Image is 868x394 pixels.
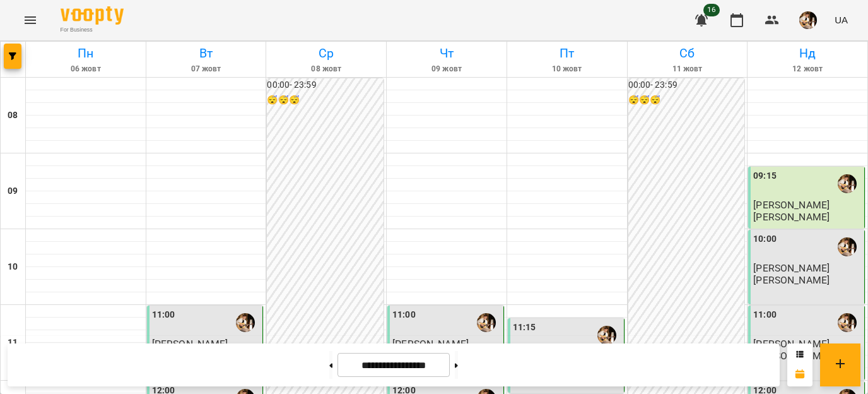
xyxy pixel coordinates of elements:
[630,63,746,75] h6: 11 жовт
[830,8,853,32] button: UA
[236,313,255,332] img: Сергій ВЛАСОВИЧ
[8,260,18,274] h6: 10
[753,262,830,274] span: [PERSON_NAME]
[389,44,505,63] h6: Чт
[61,26,124,34] span: For Business
[268,63,384,75] h6: 08 жовт
[838,313,857,332] img: Сергій ВЛАСОВИЧ
[8,109,18,122] h6: 08
[513,321,536,335] label: 11:15
[628,78,745,92] h6: 00:00 - 23:59
[753,199,830,211] span: [PERSON_NAME]
[477,313,496,332] img: Сергій ВЛАСОВИЧ
[753,212,830,222] p: [PERSON_NAME]
[838,174,857,193] img: Сергій ВЛАСОВИЧ
[28,44,144,63] h6: Пн
[8,184,18,198] h6: 09
[753,275,830,285] p: [PERSON_NAME]
[509,63,625,75] h6: 10 жовт
[15,5,45,35] button: Menu
[753,169,777,183] label: 09:15
[628,93,745,107] h6: 😴😴😴
[152,308,175,322] label: 11:00
[749,44,865,63] h6: Нд
[148,44,264,63] h6: Вт
[392,308,416,322] label: 11:00
[268,44,384,63] h6: Ср
[630,44,746,63] h6: Сб
[148,63,264,75] h6: 07 жовт
[799,11,817,29] img: 0162ea527a5616b79ea1cf03ccdd73a5.jpg
[835,13,848,27] span: UA
[389,63,505,75] h6: 09 жовт
[749,63,865,75] h6: 12 жовт
[703,4,720,16] span: 16
[838,237,857,256] img: Сергій ВЛАСОВИЧ
[267,93,384,107] h6: 😴😴😴
[753,232,777,246] label: 10:00
[509,44,625,63] h6: Пт
[597,326,616,345] img: Сергій ВЛАСОВИЧ
[28,63,144,75] h6: 06 жовт
[267,78,384,92] h6: 00:00 - 23:59
[61,6,124,25] img: Voopty Logo
[753,308,777,322] label: 11:00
